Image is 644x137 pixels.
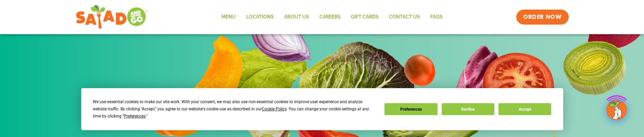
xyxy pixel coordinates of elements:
span: ORDER NOW [523,13,561,21]
span: Preferences [124,114,146,119]
div: We use essential cookies to make our site work. With your consent, we may also use non-essential ... [93,98,376,120]
div: Cookie Consent Prompt [81,88,563,130]
img: new-SAG-logo-768×292 [76,3,148,31]
a: Careers [314,9,346,25]
nav: Menu [216,9,448,25]
span: Cookie Policy [262,107,287,111]
a: Contact Us [384,9,425,25]
a: FAQs [425,9,448,25]
a: GIFT CARDS [346,9,384,25]
h1: Closure FAQs [228,99,416,135]
button: Decline [442,103,494,115]
a: Locations [241,9,279,25]
a: ORDER NOW [516,10,568,25]
button: Preferences [384,103,437,115]
button: Accept [498,103,551,115]
a: Menu [216,9,241,25]
a: About Us [279,9,314,25]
